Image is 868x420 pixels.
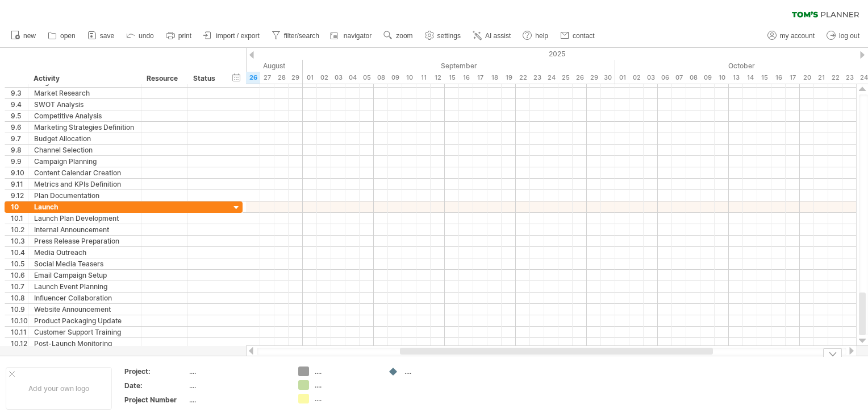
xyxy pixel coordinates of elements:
a: settings [422,28,464,43]
div: Friday, 3 October 2025 [644,72,658,84]
div: .... [189,395,285,405]
a: my account [765,28,818,43]
div: Add your own logo [6,367,112,410]
div: Tuesday, 16 September 2025 [459,72,473,84]
span: navigator [344,32,372,40]
div: Launch [34,201,135,212]
div: Thursday, 16 October 2025 [771,72,786,84]
div: 10.2 [11,224,28,235]
div: Friday, 26 September 2025 [573,72,587,84]
div: Launch Plan Development [34,213,135,224]
div: Thursday, 28 August 2025 [274,72,289,84]
div: SWOT Analysis [34,99,135,110]
a: help [520,28,552,43]
div: Budget Allocation [34,133,135,144]
div: Status [193,73,218,84]
a: AI assist [470,28,514,43]
div: Wednesday, 3 September 2025 [331,72,345,84]
a: undo [123,28,157,43]
div: Thursday, 18 September 2025 [487,72,502,84]
div: Wednesday, 10 September 2025 [402,72,416,84]
span: settings [437,32,461,40]
span: help [535,32,548,40]
div: Influencer Collaboration [34,293,135,303]
div: Thursday, 2 October 2025 [629,72,644,84]
div: Thursday, 11 September 2025 [416,72,431,84]
div: 10.10 [11,315,28,326]
div: Monday, 6 October 2025 [658,72,672,84]
div: Media Outreach [34,247,135,258]
div: Competitive Analysis [34,110,135,121]
div: Channel Selection [34,145,135,155]
div: Friday, 10 October 2025 [715,72,729,84]
div: Tuesday, 21 October 2025 [814,72,828,84]
div: 10.4 [11,247,28,258]
div: Monday, 1 September 2025 [303,72,317,84]
a: new [8,28,39,43]
div: 10 [11,201,28,212]
div: Metrics and KPIs Definition [34,179,135,190]
div: Monday, 8 September 2025 [374,72,388,84]
div: .... [315,380,377,390]
div: Thursday, 23 October 2025 [842,72,857,84]
div: Market Research [34,88,135,98]
span: new [23,32,36,40]
a: zoom [381,28,416,43]
div: Tuesday, 14 October 2025 [743,72,757,84]
span: open [60,32,76,40]
div: 9.11 [11,179,28,190]
div: Press Release Preparation [34,236,135,246]
div: Launch Event Planning [34,281,135,292]
span: my account [780,32,815,40]
div: Tuesday, 9 September 2025 [388,72,402,84]
span: filter/search [284,32,319,40]
div: .... [315,394,377,403]
div: Resource [147,73,181,84]
div: 9.6 [11,122,28,133]
div: Thursday, 4 September 2025 [345,72,360,84]
div: Post-Launch Monitoring [34,338,135,349]
div: Activity [34,73,135,84]
div: Monday, 15 September 2025 [445,72,459,84]
div: 10.8 [11,293,28,303]
div: Friday, 12 September 2025 [431,72,445,84]
div: 9.9 [11,156,28,167]
a: filter/search [269,28,323,43]
div: Customer Support Training [34,327,135,337]
div: 10.3 [11,236,28,246]
div: .... [189,367,285,376]
div: Tuesday, 30 September 2025 [601,72,615,84]
div: Wednesday, 15 October 2025 [757,72,771,84]
a: print [163,28,195,43]
div: .... [404,367,466,376]
span: save [100,32,114,40]
a: save [85,28,118,43]
div: Tuesday, 26 August 2025 [246,72,260,84]
div: Thursday, 9 October 2025 [700,72,715,84]
div: Project Number [124,395,187,405]
div: .... [315,367,377,376]
div: Email Campaign Setup [34,270,135,281]
div: 10.6 [11,270,28,281]
div: Tuesday, 2 September 2025 [317,72,331,84]
div: Content Calendar Creation [34,167,135,178]
div: Campaign Planning [34,156,135,167]
div: Date: [124,381,187,390]
div: 10.11 [11,327,28,337]
div: 9.10 [11,167,28,178]
div: Wednesday, 24 September 2025 [544,72,558,84]
div: Friday, 5 September 2025 [360,72,374,84]
a: contact [557,28,598,43]
div: Website Announcement [34,304,135,315]
div: Project: [124,367,187,376]
div: September 2025 [303,60,615,72]
div: Monday, 20 October 2025 [800,72,814,84]
a: log out [824,28,863,43]
div: Friday, 17 October 2025 [786,72,800,84]
div: Thursday, 25 September 2025 [558,72,573,84]
div: 10.1 [11,213,28,224]
div: Wednesday, 22 October 2025 [828,72,842,84]
span: zoom [396,32,412,40]
div: 9.4 [11,99,28,110]
div: Plan Documentation [34,190,135,201]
